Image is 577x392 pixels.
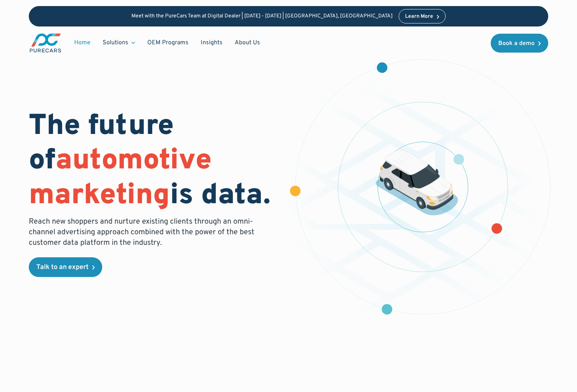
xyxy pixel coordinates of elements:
[141,36,195,50] a: OEM Programs
[29,33,62,53] a: main
[131,13,393,20] p: Meet with the PureCars Team at Digital Dealer | [DATE] - [DATE] | [GEOGRAPHIC_DATA], [GEOGRAPHIC_...
[29,257,102,277] a: Talk to an expert
[399,9,446,23] a: Learn More
[29,216,259,248] p: Reach new shoppers and nurture existing clients through an omni-channel advertising approach comb...
[68,36,97,50] a: Home
[29,33,62,53] img: purecars logo
[229,36,266,50] a: About Us
[29,143,212,214] span: automotive marketing
[36,264,89,271] div: Talk to an expert
[97,36,141,50] div: Solutions
[405,14,433,19] div: Learn More
[491,34,548,53] a: Book a demo
[103,39,128,47] div: Solutions
[195,36,229,50] a: Insights
[498,40,535,47] div: Book a demo
[29,110,279,213] h1: The future of is data.
[376,150,458,215] img: illustration of a vehicle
